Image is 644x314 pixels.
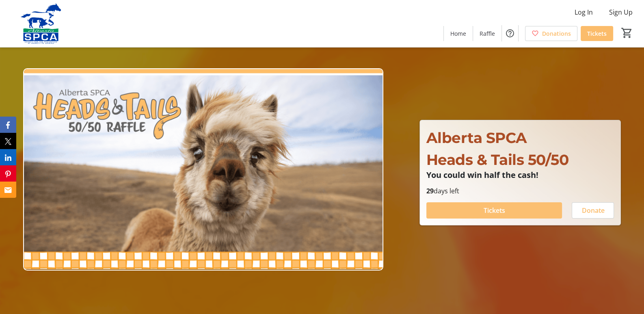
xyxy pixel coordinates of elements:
span: Sign Up [609,7,633,17]
span: Log In [575,7,593,17]
a: Donations [525,26,577,41]
button: Donate [572,202,614,219]
span: Home [450,29,466,38]
button: Tickets [426,202,562,219]
img: Campaign CTA Media Photo [23,68,383,271]
span: Raffle [480,29,495,38]
p: days left [426,186,614,196]
span: 29 [426,186,434,195]
button: Help [502,25,518,41]
span: Donate [581,206,604,215]
a: Home [444,26,473,41]
span: Tickets [587,29,607,38]
span: Alberta SPCA [426,129,527,147]
span: Heads & Tails 50/50 [426,151,569,169]
a: Tickets [581,26,613,41]
span: Tickets [484,206,505,215]
button: Log In [568,6,599,19]
p: You could win half the cash! [426,171,614,180]
button: Cart [620,26,634,40]
span: Donations [542,29,571,38]
a: Raffle [473,26,501,41]
img: Alberta SPCA's Logo [5,3,77,44]
button: Sign Up [603,6,639,19]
